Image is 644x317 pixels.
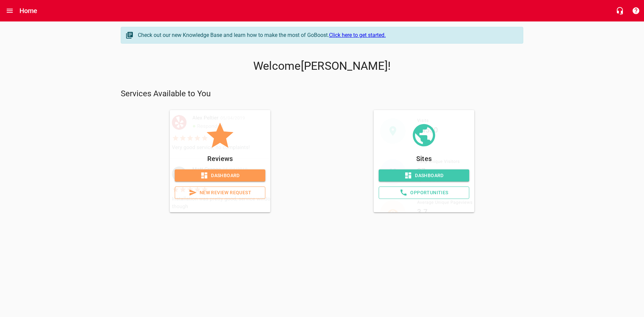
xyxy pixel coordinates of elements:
[175,153,265,164] p: Reviews
[612,3,628,19] button: Live Chat
[628,3,644,19] button: Support Portal
[180,189,260,197] span: New Review Request
[175,187,265,199] a: New Review Request
[121,89,523,99] p: Services Available to You
[175,169,265,182] a: Dashboard
[2,3,18,19] button: Open drawer
[384,171,464,180] span: Dashboard
[180,171,260,180] span: Dashboard
[329,32,386,38] a: Click here to get started.
[384,189,464,197] span: Opportunities
[121,59,523,73] p: Welcome [PERSON_NAME] !
[379,187,469,199] a: Opportunities
[19,5,38,16] h6: Home
[138,31,516,39] div: Check out our new Knowledge Base and learn how to make the most of GoBoost.
[379,169,469,182] a: Dashboard
[379,153,469,164] p: Sites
